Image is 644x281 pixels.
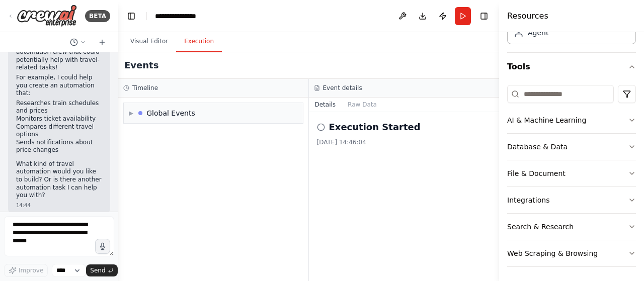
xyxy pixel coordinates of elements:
[86,264,117,276] button: Send
[507,240,636,266] button: Web Scraping & Browsing
[317,138,492,146] div: [DATE] 14:46:04
[507,107,636,133] button: AI & Machine Learning
[16,202,102,209] div: 14:44
[17,5,77,27] img: Logo
[85,10,110,22] div: BETA
[507,81,636,275] div: Tools
[66,36,90,48] button: Switch to previous chat
[507,187,636,213] button: Integrations
[124,58,158,72] h2: Events
[16,74,102,98] p: For example, I could help you create an automation that:
[507,214,636,240] button: Search & Research
[122,31,176,52] button: Visual Editor
[16,115,102,123] li: Monitors ticket availability
[342,98,383,112] button: Raw Data
[90,266,105,274] span: Send
[16,139,102,154] li: Sends notifications about price changes
[528,28,548,38] div: Agent
[329,120,421,134] h2: Execution Started
[507,10,548,22] h4: Resources
[19,266,43,274] span: Improve
[94,36,110,48] button: Start a new chat
[146,108,195,118] div: Global Events
[176,31,222,52] button: Execution
[129,109,133,117] span: ▶
[477,9,491,23] button: Hide right sidebar
[507,134,636,160] button: Database & Data
[16,100,102,115] li: Researches train schedules and prices
[155,11,205,21] nav: breadcrumb
[309,98,342,112] button: Details
[507,160,636,186] button: File & Document
[4,264,48,277] button: Improve
[132,84,158,92] h3: Timeline
[95,239,110,254] button: Click to speak your automation idea
[507,53,636,81] button: Tools
[16,123,102,139] li: Compares different travel options
[16,160,102,200] p: What kind of travel automation would you like to build? Or is there another automation task I can...
[124,9,138,23] button: Hide left sidebar
[323,84,362,92] h3: Event details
